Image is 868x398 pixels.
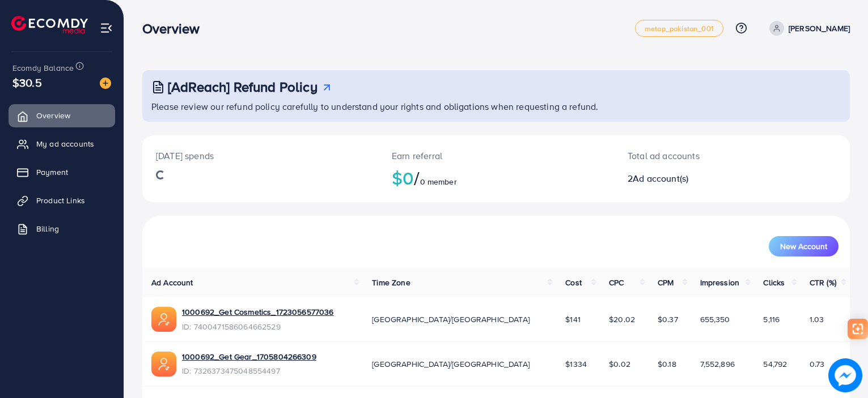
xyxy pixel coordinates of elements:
[810,314,824,325] span: 1.03
[789,22,850,35] p: [PERSON_NAME]
[100,22,113,35] img: menu
[414,165,420,191] span: /
[609,358,630,370] span: $0.02
[372,314,530,325] span: [GEOGRAPHIC_DATA]/[GEOGRAPHIC_DATA]
[100,78,111,89] img: image
[36,110,70,121] span: Overview
[810,277,836,288] span: CTR (%)
[763,277,785,288] span: Clicks
[372,358,530,370] span: [GEOGRAPHIC_DATA]/[GEOGRAPHIC_DATA]
[658,277,674,288] span: CPM
[36,223,59,234] span: Billing
[769,236,839,256] button: New Account
[36,138,94,149] span: My ad accounts
[392,149,600,162] p: Earn referral
[565,358,587,370] span: $1334
[810,358,825,370] span: 0.73
[658,314,678,325] span: $0.37
[151,277,193,288] span: Ad Account
[392,167,600,189] h2: $0
[420,176,457,187] span: 0 member
[151,352,176,376] img: ic-ads-acc.e4c84228.svg
[182,365,316,376] span: ID: 7326373475048554497
[372,277,410,288] span: Time Zone
[9,161,115,183] a: Payment
[633,172,688,185] span: Ad account(s)
[9,189,115,212] a: Product Links
[628,149,777,162] p: Total ad accounts
[9,132,115,155] a: My ad accounts
[9,104,115,127] a: Overview
[151,100,843,113] p: Please review our refund policy carefully to understand your rights and obligations when requesti...
[763,314,780,325] span: 5,116
[609,314,635,325] span: $20.02
[9,217,115,240] a: Billing
[628,173,777,184] h2: 2
[142,20,209,37] h3: Overview
[700,314,730,325] span: 655,350
[780,242,827,250] span: New Account
[609,277,624,288] span: CPC
[635,20,723,37] a: metap_pakistan_001
[763,358,787,370] span: 54,792
[151,307,176,332] img: ic-ads-acc.e4c84228.svg
[565,314,581,325] span: $141
[182,306,334,318] a: 1000692_Get Cosmetics_1723056577036
[700,277,740,288] span: Impression
[182,321,334,332] span: ID: 7400471586064662529
[658,358,676,370] span: $0.18
[182,351,316,362] a: 1000692_Get Gear_1705804266309
[11,16,88,33] img: logo
[765,21,850,36] a: [PERSON_NAME]
[36,166,68,178] span: Payment
[36,195,85,206] span: Product Links
[828,358,862,392] img: image
[565,277,582,288] span: Cost
[156,149,365,162] p: [DATE] spends
[12,74,42,91] span: $30.5
[700,358,735,370] span: 7,552,896
[168,79,317,95] h3: [AdReach] Refund Policy
[645,25,714,32] span: metap_pakistan_001
[12,62,74,74] span: Ecomdy Balance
